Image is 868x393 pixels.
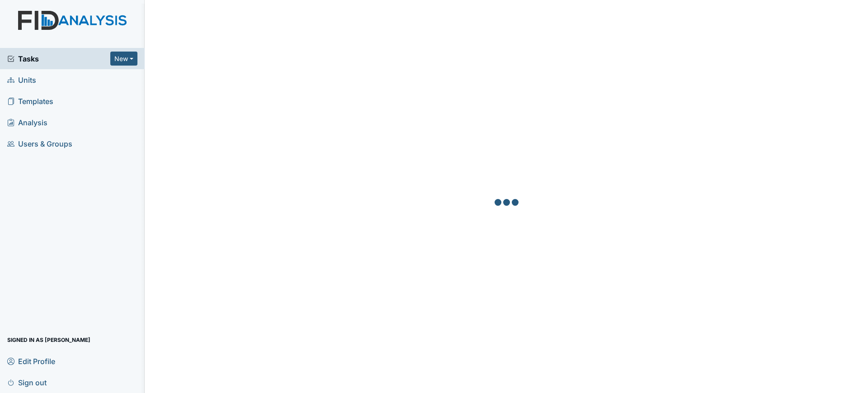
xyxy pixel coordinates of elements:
span: Units [7,73,36,87]
button: New [110,52,137,66]
span: Users & Groups [7,137,72,151]
span: Sign out [7,375,47,389]
span: Edit Profile [7,354,55,368]
span: Templates [7,94,53,108]
a: Tasks [7,53,110,64]
span: Signed in as [PERSON_NAME] [7,333,90,347]
span: Analysis [7,115,47,129]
